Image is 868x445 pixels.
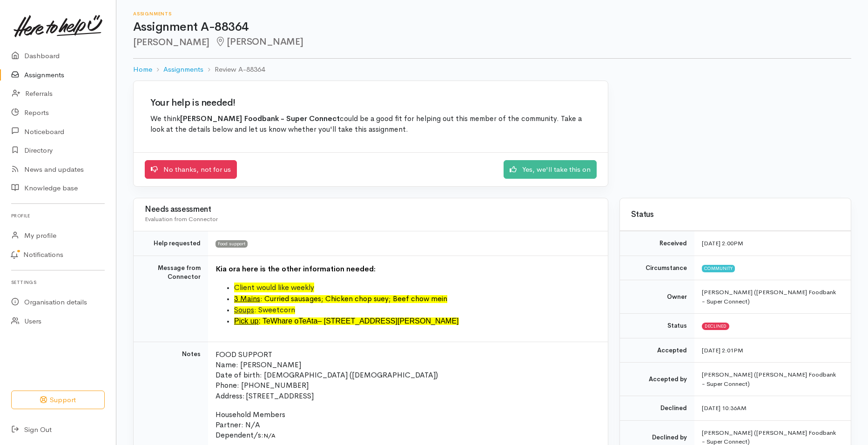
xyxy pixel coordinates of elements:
span: Evaluation from Connector [145,215,218,223]
td: Owner [620,280,694,314]
td: Status [620,314,694,338]
a: No thanks, not for us [145,160,237,179]
a: Home [133,64,152,75]
h2: Your help is needed! [150,98,591,108]
h1: Assignment A-88364 [133,20,851,34]
span: Te [298,317,306,325]
h3: Needs assessment [145,205,597,214]
span: Dependent/s: [215,430,263,440]
span: 3 Mains [234,294,260,303]
span: Phone: [PHONE_NUMBER] [215,380,309,390]
span: Date of birth: [DEMOGRAPHIC_DATA] ([DEMOGRAPHIC_DATA]) [215,370,438,380]
a: Assignments [163,64,203,75]
span: Client would like weekly [234,283,314,292]
span: Soups [234,305,254,315]
span: [PERSON_NAME] ([PERSON_NAME] Foodbank - Super Connect) [702,288,836,305]
span: : Curried sausages; Chicken chop suey; Beef chow mein [260,294,447,303]
li: Review A-88364 [203,64,265,75]
span: Whare o [270,317,298,325]
h2: [PERSON_NAME] [133,37,851,47]
span: Household Members [215,410,285,419]
span: N/A [263,432,276,439]
font: Kia ora here is the other information needed: [215,264,376,274]
td: Accepted by [620,363,694,396]
span: Declined [702,323,729,330]
b: [PERSON_NAME] Foodbank - Super Connect [180,114,340,123]
td: Message from Connector [134,256,208,342]
h6: Assignments [133,11,851,16]
p: We think could be a good fit for helping out this member of the community. Take a look at the det... [150,114,591,135]
td: Received [620,231,694,256]
a: Yes, we'll take this on [504,160,597,179]
h6: Settings [11,276,105,289]
time: [DATE] 2:00PM [702,239,743,247]
button: Support [11,391,105,410]
span: Address: [STREET_ADDRESS] [215,391,314,401]
td: Circumstance [620,256,694,280]
time: [DATE] 10:36AM [702,404,747,412]
span: FOOD SUPPORT [215,350,272,359]
span: [PERSON_NAME] [215,36,303,47]
nav: breadcrumb [133,59,851,81]
span: Ata [306,317,317,325]
h3: Status [631,210,840,219]
h6: Profile [11,209,105,222]
span: : Te [258,317,270,325]
td: Declined [620,396,694,421]
span: Community [702,265,735,272]
span: Food support [215,240,248,248]
span: : Sweetcorn [254,305,295,315]
span: Name: [PERSON_NAME] [215,360,301,370]
span: Partner: N/A [215,420,260,430]
td: Help requested [134,231,208,256]
td: [PERSON_NAME] ([PERSON_NAME] Foodbank - Super Connect) [694,363,851,396]
time: [DATE] 2:01PM [702,346,743,354]
span: – [STREET_ADDRESS][PERSON_NAME] [317,317,458,325]
span: Pick up [234,317,258,325]
td: Accepted [620,338,694,363]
